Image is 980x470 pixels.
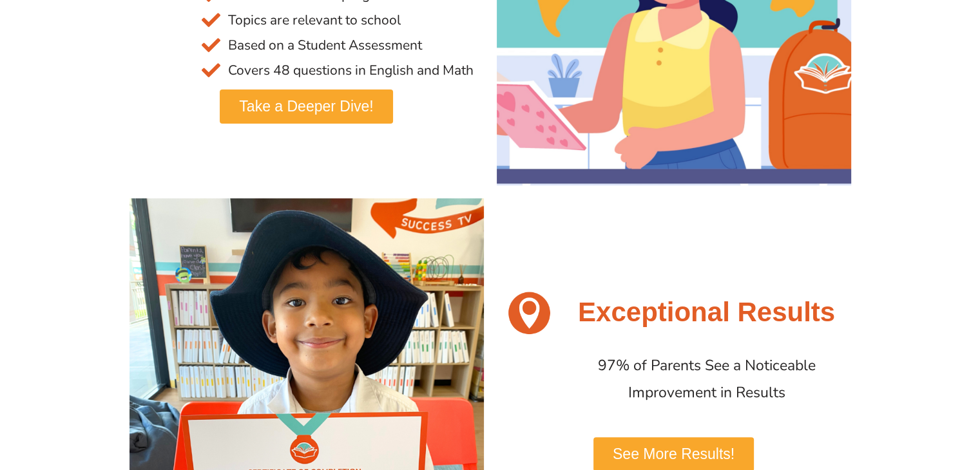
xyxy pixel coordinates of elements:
span: See More Results! [613,447,735,462]
h2: Exceptional Results [568,295,844,330]
span: Take a Deeper Dive! [239,99,373,114]
span: Topics are relevant to school [225,8,401,33]
span: Based on a Student Assessment [225,33,422,58]
span: Covers 48 questions in English and Math [225,58,474,83]
iframe: Chat Widget [765,325,980,470]
a: Take a Deeper Dive! [220,89,392,124]
p: 97% of Parents See a Noticeable Improvement in Results [568,352,844,407]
